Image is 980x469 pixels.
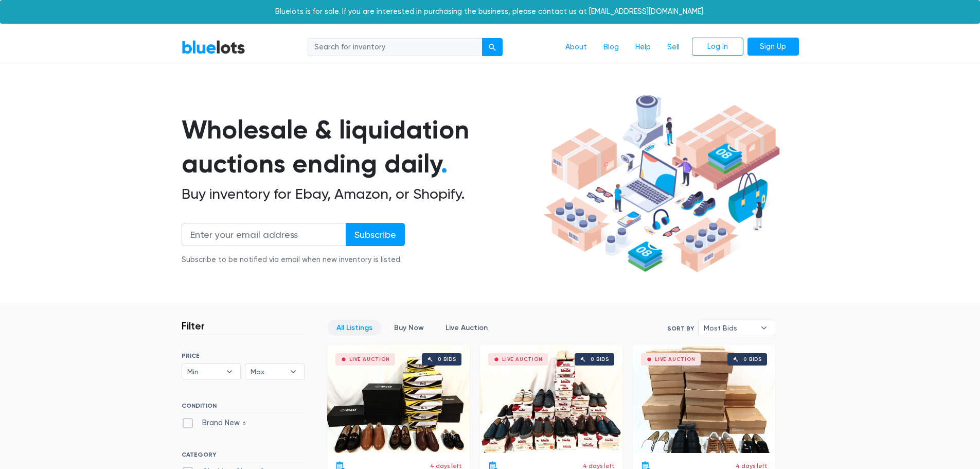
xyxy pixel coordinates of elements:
[591,357,609,362] div: 0 bids
[182,40,245,55] a: BlueLots
[349,357,390,362] div: Live Auction
[692,38,743,56] a: Log In
[187,364,221,379] span: Min
[480,345,622,453] a: Live Auction 0 bids
[540,90,783,277] img: hero-ee84e7d0318cb26816c560f6b4441b76977f77a177738b4e94f68c95b2b83dbb.png
[633,345,775,453] a: Live Auction 0 bids
[743,357,762,362] div: 0 bids
[327,345,470,453] a: Live Auction 0 bids
[438,357,456,362] div: 0 bids
[437,320,496,336] a: Live Auction
[308,38,483,57] input: Search for inventory
[346,223,405,246] input: Subscribe
[753,320,775,336] b: ▾
[704,320,755,336] span: Most Bids
[502,357,543,362] div: Live Auction
[557,38,595,57] a: About
[182,402,305,413] h6: CONDITION
[655,357,696,362] div: Live Auction
[182,451,305,462] h6: CATEGORY
[747,38,799,56] a: Sign Up
[182,113,540,181] h1: Wholesale & liquidation auctions ending daily
[667,324,694,333] label: Sort By
[182,320,205,332] h3: Filter
[659,38,688,57] a: Sell
[595,38,627,57] a: Blog
[282,364,304,379] b: ▾
[182,352,305,359] h6: PRICE
[182,185,540,203] h2: Buy inventory for Ebay, Amazon, or Shopify.
[441,148,448,179] span: .
[328,320,381,336] a: All Listings
[182,254,405,266] div: Subscribe to be notified via email when new inventory is listed.
[240,420,249,428] span: 6
[251,364,284,379] span: Max
[182,223,346,246] input: Enter your email address
[627,38,659,57] a: Help
[385,320,433,336] a: Buy Now
[182,418,249,429] label: Brand New
[219,364,240,379] b: ▾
